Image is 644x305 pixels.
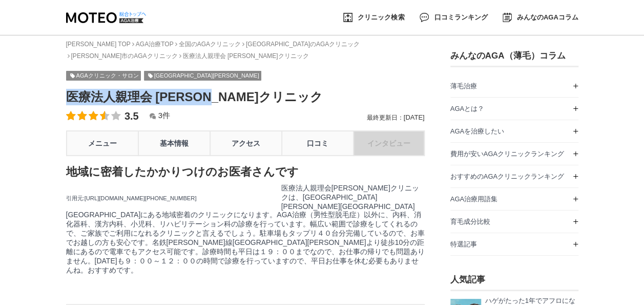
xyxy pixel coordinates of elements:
[517,14,578,21] span: みんなのAGAコラム
[85,195,197,201] a: [URL][DOMAIN_NAME][PHONE_NUMBER]
[450,120,578,142] a: AGAを治療したい
[450,143,578,165] a: 費用が安いAGAクリニックランキング
[450,173,564,180] span: おすすめのAGAクリニックランキング
[343,13,352,22] img: AGA クリニック検索
[66,184,425,275] p: 医療法人親理会[PERSON_NAME]クリニックは、[GEOGRAPHIC_DATA][PERSON_NAME][GEOGRAPHIC_DATA][GEOGRAPHIC_DATA]にある地域密...
[450,233,578,255] a: 特選記事
[66,12,143,23] img: MOTEO AGA
[450,98,578,120] a: AGAとは？
[450,82,477,90] span: 薄毛治療
[420,13,429,22] img: AGA 口コミランキング
[124,110,139,122] span: 3.5
[158,111,170,120] span: 3件
[136,41,174,48] a: AGA治療TOP
[179,41,241,48] a: 全国のAGAクリニック
[503,11,578,24] a: みんなのAGAコラム
[66,195,271,202] p: 引用元:
[281,130,353,156] a: 口コミ
[343,11,404,24] a: クリニック検索
[179,51,309,61] li: 医療法人親理会 [PERSON_NAME]クリニック
[450,105,484,112] span: AGAとは？
[358,14,404,21] span: クリニック検索
[450,165,578,187] a: おすすめのAGAクリニックランキング
[450,211,578,233] a: 育毛成分比較
[119,11,147,17] img: logo
[503,13,511,22] img: みんなのAGAコラム
[66,41,131,48] a: [PERSON_NAME] TOP
[450,75,578,97] a: 薄毛治療
[66,164,425,180] h2: 地域に密着したかかりつけのお医者さんです
[66,130,138,156] a: メニュー
[450,274,578,291] h3: 人気記事
[353,130,425,156] a: インタビュー
[450,127,504,135] span: AGAを治療したい
[450,240,477,248] span: 特選記事
[66,71,141,81] a: AGAクリニック・サロン
[450,195,497,203] span: AGA治療用語集
[450,218,490,225] span: 育毛成分比較
[450,150,564,158] span: 費用が安いAGAクリニックランキング
[434,14,487,21] span: 口コミランキング
[420,11,487,24] a: 口コミランキング
[144,71,261,81] a: [GEOGRAPHIC_DATA][PERSON_NAME]
[450,50,578,62] h3: みんなのAGA（薄毛）コラム
[71,52,178,60] a: [PERSON_NAME]市のAGAクリニック
[367,113,425,122] div: [DATE]
[367,114,404,121] span: 最終更新日：
[138,130,210,156] a: 基本情報
[450,188,578,210] a: AGA治療用語集
[246,41,360,48] a: [GEOGRAPHIC_DATA]のAGAクリニック
[66,89,425,105] h1: 医療法人親理会 [PERSON_NAME]クリニック
[210,130,281,156] a: アクセス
